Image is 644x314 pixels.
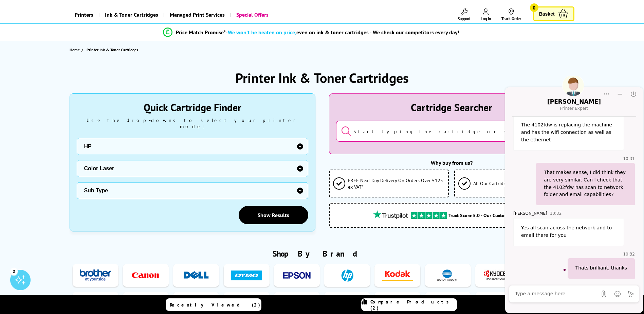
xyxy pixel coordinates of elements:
[10,267,18,275] div: 2
[77,101,308,114] div: Quick Cartridge Finder
[458,16,471,21] span: Support
[370,299,457,311] span: Compare Products (2)
[231,269,262,282] img: Dymo
[80,269,111,282] img: Brother
[235,69,409,87] h1: Printer Ink & Toner Cartridges
[239,206,308,224] a: Show Results
[163,6,230,23] a: Managed Print Services
[370,210,411,219] img: trustpilot rating
[348,177,445,190] span: FREE Next Day Delivery On Orders Over £125 ex VAT*
[166,298,261,311] a: Recently Viewed (2)
[54,27,569,38] li: modal_Promise
[70,248,574,259] h2: Shop By Brand
[77,117,308,129] div: Use the drop-downs to select your printer model
[481,16,491,21] span: Log In
[458,8,471,21] a: Support
[501,8,521,21] a: Track Order
[70,46,81,53] a: Home
[361,298,457,311] a: Compare Products (2)
[539,9,555,18] span: Basket
[530,3,538,12] span: 0
[382,269,413,282] img: Kodak
[70,6,98,23] a: Printers
[411,212,447,219] img: trustpilot rating
[176,29,226,36] span: Price Match Promise*
[336,101,567,114] div: Cartridge Searcher
[130,269,161,282] img: Canon
[481,8,491,21] a: Log In
[170,302,260,308] span: Recently Viewed (2)
[329,159,574,166] div: Why buy from us?
[230,6,274,23] a: Special Offers
[448,212,533,219] span: Trust Score 5.0 - Our Customers Love Us!
[332,269,363,282] img: HP
[98,6,163,23] a: Ink & Toner Cartridges
[533,6,574,21] a: Basket 0
[473,180,557,187] span: All Our Cartridges Protect Your Warranty
[228,29,296,36] span: We won’t be beaten on price,
[226,29,459,36] div: - even on ink & toner cartridges - We check our competitors every day!
[181,269,212,282] img: Dell
[504,76,644,314] iframe: chat window
[105,6,158,23] span: Ink & Toner Cartridges
[87,47,138,52] span: Printer Ink & Toner Cartridges
[336,121,567,142] input: Start typing the cartridge or printer's name...
[482,269,514,282] img: Kyocera
[281,269,312,282] img: Epson
[432,269,463,282] img: Konica Minolta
